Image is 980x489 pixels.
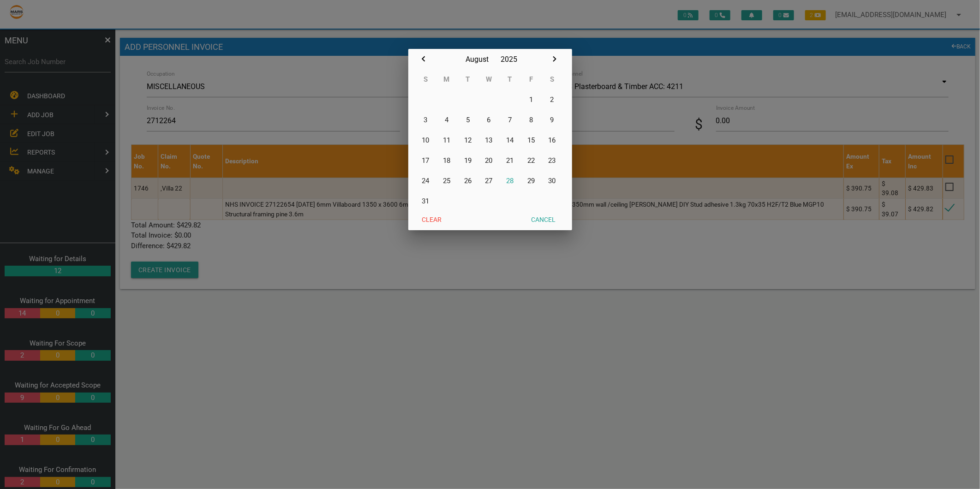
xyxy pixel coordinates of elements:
button: 17 [415,150,436,171]
abbr: Tuesday [466,75,470,83]
button: 6 [478,110,500,130]
button: 13 [478,130,500,150]
button: 12 [457,130,478,150]
button: 23 [542,150,563,171]
abbr: Saturday [550,75,554,83]
button: 3 [415,110,436,130]
button: Clear [415,211,449,228]
button: 19 [457,150,478,171]
button: 7 [499,110,520,130]
button: 25 [436,171,457,191]
button: 16 [542,130,563,150]
button: 8 [520,110,542,130]
button: 10 [415,130,436,150]
button: 20 [478,150,500,171]
button: 24 [415,171,436,191]
button: 4 [436,110,457,130]
button: 18 [436,150,457,171]
button: Cancel [525,211,563,228]
abbr: Friday [529,75,533,83]
button: 30 [542,171,563,191]
abbr: Thursday [508,75,512,83]
button: 27 [478,171,500,191]
button: 14 [499,130,520,150]
button: 2 [542,89,563,110]
button: 21 [499,150,520,171]
button: 22 [520,150,542,171]
button: 29 [520,171,542,191]
button: 15 [520,130,542,150]
abbr: Wednesday [486,75,492,83]
abbr: Monday [444,75,450,83]
button: 1 [520,89,542,110]
button: 26 [457,171,478,191]
abbr: Sunday [424,75,428,83]
button: 28 [499,171,520,191]
button: 9 [542,110,563,130]
button: 11 [436,130,457,150]
button: 31 [415,191,436,211]
button: 5 [457,110,478,130]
